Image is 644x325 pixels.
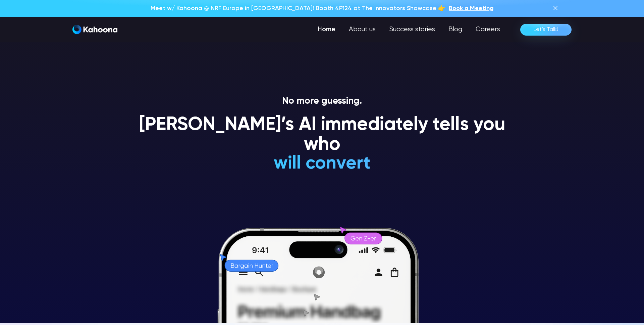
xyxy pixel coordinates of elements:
p: Meet w/ Kahoona @ NRF Europe in [GEOGRAPHIC_DATA]! Booth 4P124 at The Innovators Showcase 👉 [151,4,445,13]
h1: will convert [223,154,421,174]
div: Let’s Talk! [534,24,558,35]
a: Blog [442,23,469,36]
span: Book a Meeting [449,5,493,11]
a: home [72,25,117,35]
a: Let’s Talk! [520,24,572,36]
img: Kahoona logo white [72,25,117,34]
p: No more guessing. [131,96,513,107]
h1: [PERSON_NAME]’s AI immediately tells you who [131,115,513,155]
a: Success stories [382,23,442,36]
a: Book a Meeting [449,4,493,13]
a: Careers [469,23,507,36]
a: Home [311,23,342,36]
g: Gen Z-er [351,236,376,240]
a: About us [342,23,382,36]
